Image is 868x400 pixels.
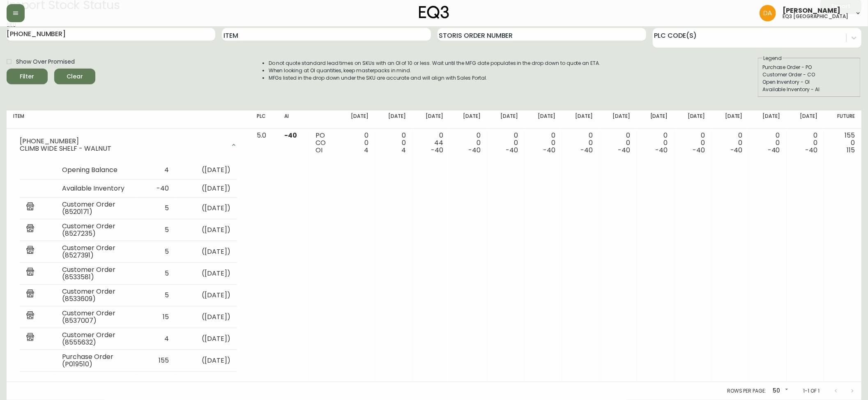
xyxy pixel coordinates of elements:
img: logo [419,6,449,19]
img: retail_report.svg [26,290,34,299]
span: -40 [543,145,555,155]
span: -40 [468,145,481,155]
span: 115 [847,145,855,155]
td: ( [DATE] ) [175,219,237,241]
td: 5 [138,198,175,219]
td: ( [DATE] ) [175,350,237,372]
td: ( [DATE] ) [175,263,237,285]
td: Customer Order (8520171) [55,198,138,219]
td: 15 [138,306,175,328]
td: 5.0 [250,129,278,382]
th: [DATE] [338,110,375,129]
td: 4 [138,328,175,350]
div: 0 0 [494,132,518,154]
span: -40 [580,145,593,155]
td: ( [DATE] ) [175,306,237,328]
td: 5 [138,263,175,285]
td: Customer Order (8555632) [55,328,138,350]
img: retail_report.svg [26,202,34,212]
span: -40 [730,145,743,155]
td: 155 [138,350,175,372]
legend: Legend [762,55,783,62]
div: 0 0 [382,132,406,154]
div: 0 0 [756,132,780,154]
li: When looking at OI quantities, keep masterpacks in mind. [269,67,601,74]
div: Customer Order - CO [762,71,856,78]
td: 5 [138,241,175,263]
th: [DATE] [712,110,749,129]
div: 0 0 [793,132,817,154]
div: PO CO [315,132,331,154]
th: [DATE] [599,110,637,129]
td: 4 [138,161,175,179]
div: 0 0 [643,132,668,154]
div: Purchase Order - PO [762,64,856,71]
td: Purchase Order (P019510) [55,350,138,372]
div: 0 0 [344,132,368,154]
th: [DATE] [412,110,450,129]
h5: eq3 [GEOGRAPHIC_DATA] [783,14,848,19]
span: [PERSON_NAME] [783,7,840,14]
div: 0 0 [569,132,593,154]
th: [DATE] [637,110,674,129]
td: 5 [138,219,175,241]
img: dd1a7e8db21a0ac8adbf82b84ca05374 [760,5,776,21]
div: 0 0 [531,132,555,154]
th: Future [824,110,861,129]
th: [DATE] [450,110,487,129]
span: -40 [506,145,518,155]
span: OI [315,145,322,155]
div: Available Inventory - AI [762,86,856,93]
img: retail_report.svg [26,224,34,234]
p: 1-1 of 1 [803,387,820,395]
div: [PHONE_NUMBER]CLIMB WIDE SHELF - WALNUT [13,132,244,158]
div: 0 0 [456,132,481,154]
div: [PHONE_NUMBER] [20,138,226,145]
div: CLIMB WIDE SHELF - WALNUT [20,145,226,152]
td: Customer Order (8537007) [55,306,138,328]
div: 0 44 [419,132,443,154]
span: -40 [284,131,297,140]
span: -40 [693,145,705,155]
td: Customer Order (8527235) [55,219,138,241]
td: Customer Order (8533581) [55,263,138,285]
span: Clear [61,71,89,82]
span: -40 [431,145,443,155]
td: ( [DATE] ) [175,285,237,306]
img: retail_report.svg [26,333,34,343]
td: Opening Balance [55,161,138,179]
span: -40 [618,145,631,155]
td: 5 [138,285,175,306]
th: [DATE] [562,110,599,129]
th: [DATE] [525,110,562,129]
th: AI [278,110,309,129]
th: [DATE] [675,110,712,129]
td: ( [DATE] ) [175,198,237,219]
th: [DATE] [749,110,787,129]
div: Open Inventory - OI [762,78,856,86]
span: Show Over Promised [16,57,75,66]
span: -40 [805,145,817,155]
img: retail_report.svg [26,246,34,256]
img: retail_report.svg [26,311,34,321]
span: -40 [768,145,780,155]
li: Do not quote standard lead times on SKUs with an OI of 10 or less. Wait until the MFG date popula... [269,60,601,67]
span: 4 [364,145,368,155]
th: Item [7,110,250,129]
button: Filter [7,69,48,84]
td: Customer Order (8527391) [55,241,138,263]
div: 155 0 [831,132,855,154]
th: PLC [250,110,278,129]
th: [DATE] [487,110,525,129]
td: Customer Order (8533609) [55,285,138,306]
td: ( [DATE] ) [175,161,237,179]
li: MFGs listed in the drop down under the SKU are accurate and will align with Sales Portal. [269,74,601,82]
div: 0 0 [606,132,630,154]
button: Clear [54,69,95,84]
th: [DATE] [375,110,412,129]
div: 50 [769,384,790,398]
td: -40 [138,179,175,198]
td: ( [DATE] ) [175,179,237,198]
div: 0 0 [681,132,705,154]
img: retail_report.svg [26,268,34,278]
